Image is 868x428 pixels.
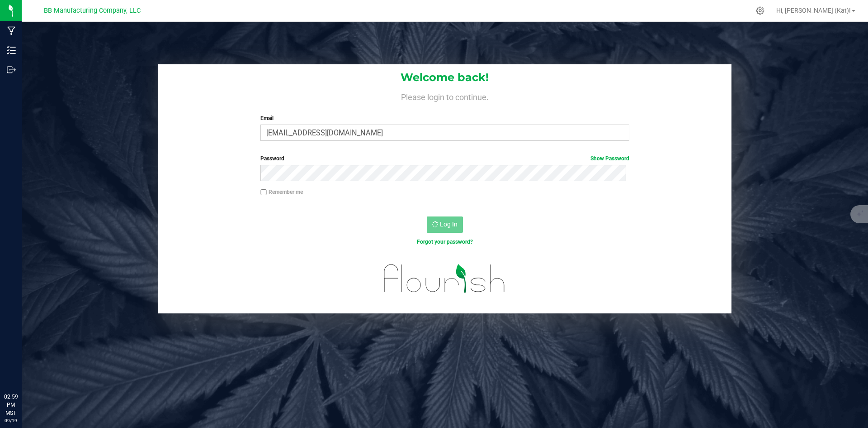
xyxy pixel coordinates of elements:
input: Remember me [260,189,267,196]
label: Email [260,114,629,122]
span: BB Manufacturing Company, LLC [44,7,141,14]
p: 02:59 PM MST [4,393,18,417]
span: Log In [440,221,458,228]
a: Show Password [590,155,629,162]
p: 09/19 [4,417,18,424]
inline-svg: Inventory [7,46,16,55]
h4: Please login to continue. [158,91,731,101]
div: Manage settings [755,6,766,15]
a: Forgot your password? [417,239,473,245]
img: flourish_logo.svg [373,255,516,302]
button: Log In [427,216,463,233]
h1: Welcome back! [158,72,731,83]
inline-svg: Manufacturing [7,26,16,35]
label: Remember me [260,188,303,196]
inline-svg: Outbound [7,65,16,74]
span: Password [260,155,284,162]
span: Hi, [PERSON_NAME] (Kat)! [776,7,851,14]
